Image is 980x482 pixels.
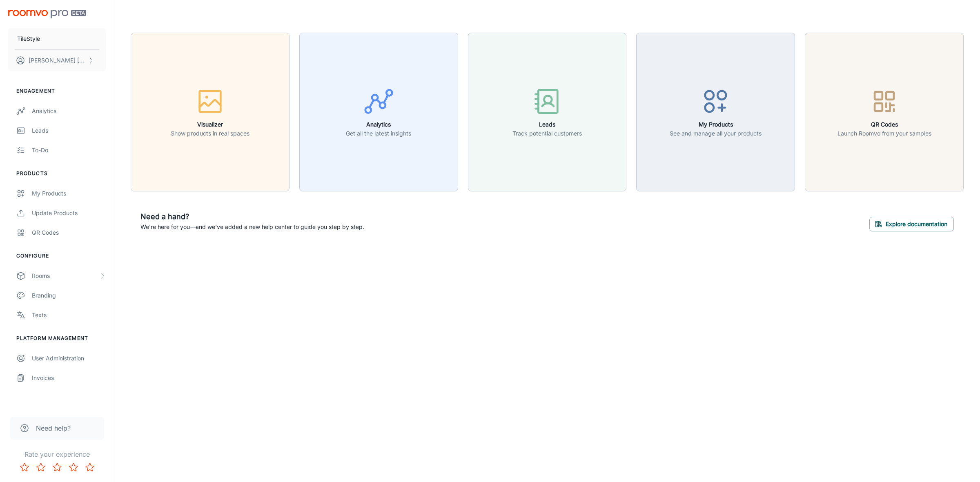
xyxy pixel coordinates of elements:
button: My ProductsSee and manage all your products [636,33,795,191]
p: [PERSON_NAME] [PERSON_NAME] [29,56,86,65]
h6: Visualizer [171,120,249,129]
h6: QR Codes [837,120,931,129]
p: We're here for you—and we've added a new help center to guide you step by step. [140,222,364,231]
div: Leads [32,126,106,135]
p: Track potential customers [512,129,582,138]
div: Update Products [32,209,106,218]
div: QR Codes [32,228,106,237]
button: [PERSON_NAME] [PERSON_NAME] [8,50,106,71]
button: Explore documentation [869,217,954,231]
h6: My Products [670,120,762,129]
h6: Analytics [346,120,411,129]
h6: Need a hand? [140,211,364,222]
button: TileStyle [8,28,106,49]
a: Explore documentation [869,219,954,227]
p: Show products in real spaces [171,129,249,138]
h6: Leads [512,120,582,129]
div: Analytics [32,107,106,116]
a: My ProductsSee and manage all your products [636,107,795,116]
div: My Products [32,189,106,198]
button: VisualizerShow products in real spaces [131,33,290,191]
button: AnalyticsGet all the latest insights [299,33,458,191]
img: Roomvo PRO Beta [8,10,86,18]
p: Get all the latest insights [346,129,411,138]
p: Launch Roomvo from your samples [837,129,931,138]
a: QR CodesLaunch Roomvo from your samples [805,107,964,116]
button: QR CodesLaunch Roomvo from your samples [805,33,964,191]
button: LeadsTrack potential customers [468,33,627,191]
div: Rooms [32,271,99,280]
a: LeadsTrack potential customers [468,107,627,116]
div: To-do [32,146,106,155]
a: AnalyticsGet all the latest insights [299,107,458,116]
p: See and manage all your products [670,129,762,138]
p: TileStyle [17,34,40,43]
